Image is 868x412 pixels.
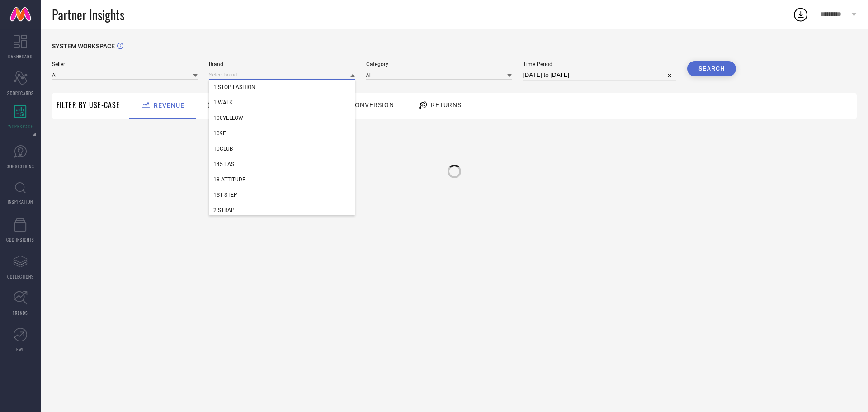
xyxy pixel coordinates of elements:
[7,90,34,96] span: SCORECARDS
[7,273,34,280] span: COLLECTIONS
[8,198,33,205] span: INSPIRATION
[213,207,235,213] span: 2 STRAP
[523,61,676,67] span: Time Period
[793,6,809,23] div: Open download list
[8,123,33,130] span: WORKSPACE
[213,161,237,167] span: 145 EAST
[6,236,34,243] span: CDC INSIGHTS
[209,187,354,203] div: 1ST STEP
[431,101,462,109] span: Returns
[52,61,198,67] span: Seller
[209,110,354,126] div: 100YELLOW
[8,53,33,60] span: DASHBOARD
[213,115,243,121] span: 100YELLOW
[213,192,237,198] span: 1ST STEP
[52,5,124,24] span: Partner Insights
[523,70,676,81] input: Select time period
[57,99,120,110] span: Filter By Use-Case
[209,172,354,187] div: 18 ATTITUDE
[7,163,34,170] span: SUGGESTIONS
[213,176,245,183] span: 18 ATTITUDE
[209,80,354,95] div: 1 STOP FASHION
[52,43,115,50] span: SYSTEM WORKSPACE
[209,156,354,172] div: 145 EAST
[209,61,354,67] span: Brand
[209,70,354,80] input: Select brand
[213,130,226,137] span: 109F
[16,346,25,353] span: FWD
[213,99,233,106] span: 1 WALK
[209,203,354,218] div: 2 STRAP
[687,61,736,76] button: Search
[209,126,354,141] div: 109F
[213,146,233,152] span: 10CLUB
[366,61,512,67] span: Category
[209,95,354,110] div: 1 WALK
[209,141,354,156] div: 10CLUB
[154,102,184,109] span: Revenue
[350,101,394,109] span: Conversion
[13,309,28,316] span: TRENDS
[213,84,255,90] span: 1 STOP FASHION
